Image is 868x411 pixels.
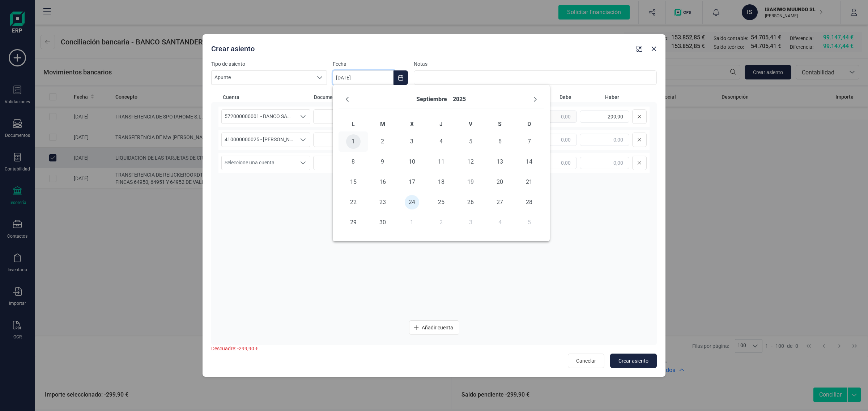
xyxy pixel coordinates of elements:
label: Tipo de asiento [211,60,327,68]
td: 11/09/2025 [426,152,456,172]
td: 24/09/2025 [397,192,426,212]
span: 17 [405,175,419,189]
td: 03/10/2025 [456,212,485,233]
button: Previous Month [341,94,353,105]
button: Choose Year [453,94,466,105]
td: 05/09/2025 [456,131,485,152]
button: Choose Date [393,70,408,85]
span: 9 [375,155,390,169]
span: X [410,121,414,127]
label: Fecha [333,60,408,68]
td: 21/09/2025 [515,172,544,192]
span: 21 [522,175,536,189]
span: 30 [375,215,390,230]
span: 410000000025 - [PERSON_NAME] [222,133,296,147]
td: 06/09/2025 [485,131,515,152]
span: 4 [434,134,448,149]
td: 07/09/2025 [515,131,544,152]
button: Añadir cuenta [409,320,459,335]
button: Next Month [529,94,541,105]
button: Crear asiento [610,354,657,368]
span: M [380,121,385,127]
td: 01/10/2025 [397,212,426,233]
button: Close [648,43,660,55]
span: Descuadre: -299,90 € [211,346,258,351]
span: 20 [493,175,507,189]
span: 11 [434,155,448,169]
td: 14/09/2025 [515,152,544,172]
td: 17/09/2025 [397,172,426,192]
span: 5 [463,134,478,149]
span: Documento [314,94,372,101]
td: 29/09/2025 [339,212,368,233]
span: 29 [346,215,361,230]
span: 28 [522,195,536,209]
span: 23 [375,195,390,209]
td: 04/10/2025 [485,212,515,233]
input: 0,00 [527,134,577,146]
span: 572000000001 - BANCO SANTANDER ****0401 [222,110,296,124]
span: 18 [434,175,448,189]
span: V [469,121,472,127]
span: Cancelar [576,357,596,364]
span: 10 [405,155,419,169]
span: 16 [375,175,390,189]
span: 8 [346,155,361,169]
td: 03/09/2025 [397,131,426,152]
span: Seleccione una cuenta [222,156,296,170]
td: 12/09/2025 [456,152,485,172]
td: 13/09/2025 [485,152,515,172]
input: 0,00 [580,157,629,169]
div: Crear asiento [208,41,634,54]
td: 08/09/2025 [339,152,368,172]
span: 24 [405,195,419,209]
div: Seleccione una cuenta [296,110,310,124]
span: 12 [463,155,478,169]
span: 19 [463,175,478,189]
input: 0,00 [580,134,629,146]
button: Cancelar [568,354,604,368]
td: 02/09/2025 [368,131,397,152]
span: Apunte [212,71,313,85]
td: 01/09/2025 [339,131,368,152]
span: L [352,121,355,127]
span: 7 [522,134,536,149]
td: 22/09/2025 [339,192,368,212]
label: Notas [414,60,657,68]
span: 22 [346,195,361,209]
td: 27/09/2025 [485,192,515,212]
div: Seleccione una cuenta [296,156,310,170]
span: S [498,121,502,127]
span: Cuenta [223,94,311,101]
td: 05/10/2025 [515,212,544,233]
td: 18/09/2025 [426,172,456,192]
span: Añadir cuenta [422,324,453,331]
td: 25/09/2025 [426,192,456,212]
td: 15/09/2025 [339,172,368,192]
span: 2 [375,134,390,149]
div: Choose Date [333,85,550,241]
td: 30/09/2025 [368,212,397,233]
td: 10/09/2025 [397,152,426,172]
span: Crear asiento [618,357,648,364]
span: 6 [493,134,507,149]
span: 15 [346,175,361,189]
span: D [527,121,531,127]
input: 0,00 [580,111,629,123]
input: 0,00 [527,111,577,123]
td: 16/09/2025 [368,172,397,192]
input: 0,00 [527,157,577,169]
div: Seleccione una cuenta [296,133,310,147]
span: 14 [522,155,536,169]
button: Choose Month [416,94,447,105]
span: 26 [463,195,478,209]
td: 19/09/2025 [456,172,485,192]
span: 1 [346,134,361,149]
span: 27 [493,195,507,209]
td: 04/09/2025 [426,131,456,152]
td: 26/09/2025 [456,192,485,212]
td: 23/09/2025 [368,192,397,212]
td: 28/09/2025 [515,192,544,212]
td: 09/09/2025 [368,152,397,172]
span: J [439,121,443,127]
